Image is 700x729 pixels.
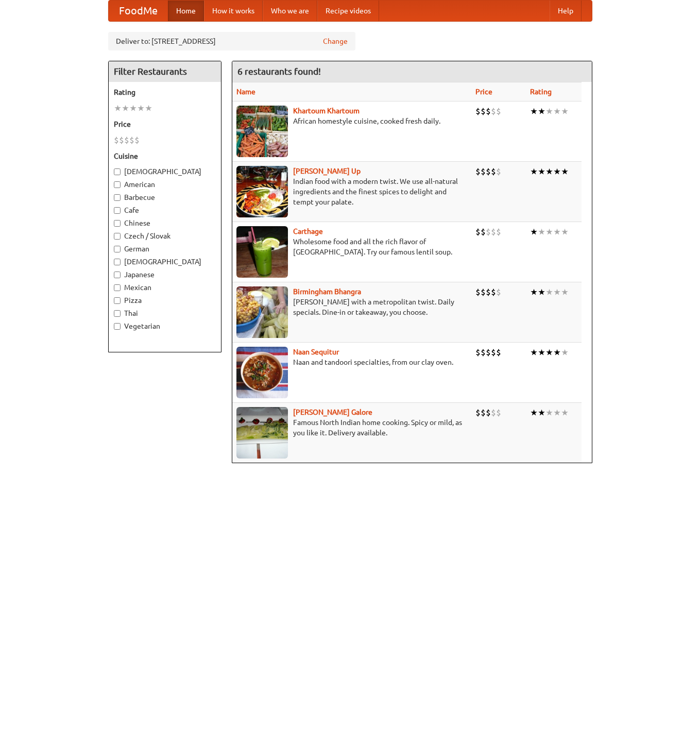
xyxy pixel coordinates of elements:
img: bhangra.jpg [236,286,288,338]
input: Czech / Slovak [114,233,121,240]
a: Help [550,1,582,21]
label: Pizza [114,295,216,306]
li: ★ [114,103,122,114]
a: Rating [530,88,552,96]
li: $ [481,226,486,238]
li: $ [119,134,124,146]
li: ★ [530,347,538,358]
input: German [114,246,121,252]
li: ★ [545,286,553,298]
label: Czech / Slovak [114,231,216,241]
li: ★ [530,407,538,418]
li: $ [481,286,486,298]
input: Cafe [114,207,121,214]
label: Vegetarian [114,321,216,331]
a: Home [168,1,204,21]
a: FoodMe [109,1,168,21]
li: $ [475,407,481,418]
b: [PERSON_NAME] Galore [293,408,372,416]
li: ★ [561,226,569,238]
label: Chinese [114,218,216,228]
li: ★ [545,347,553,358]
li: ★ [553,166,561,177]
p: Naan and tandoori specialties, from our clay oven. [236,357,467,367]
li: $ [486,286,491,298]
li: $ [134,134,140,146]
li: $ [496,407,501,418]
b: Birmingham Bhangra [293,287,361,296]
ng-pluralize: 6 restaurants found! [237,66,321,76]
li: $ [481,407,486,418]
li: $ [475,226,481,238]
label: Cafe [114,205,216,215]
li: $ [486,166,491,177]
li: ★ [561,106,569,117]
a: Khartoum Khartoum [293,107,360,115]
li: $ [491,106,496,117]
li: ★ [561,407,569,418]
li: $ [491,347,496,358]
li: $ [496,106,501,117]
a: Change [323,36,348,46]
li: ★ [553,347,561,358]
p: [PERSON_NAME] with a metropolitan twist. Daily specials. Dine-in or takeaway, you choose. [236,297,467,317]
li: $ [491,226,496,238]
li: ★ [129,103,137,114]
a: [PERSON_NAME] Up [293,167,361,175]
img: naansequitur.jpg [236,347,288,398]
li: $ [486,347,491,358]
a: Who we are [263,1,317,21]
a: Carthage [293,227,323,235]
li: $ [491,407,496,418]
li: ★ [561,166,569,177]
li: $ [129,134,134,146]
p: Indian food with a modern twist. We use all-natural ingredients and the finest spices to delight ... [236,176,467,207]
li: $ [481,106,486,117]
li: $ [481,166,486,177]
img: curryup.jpg [236,166,288,217]
label: German [114,244,216,254]
li: ★ [538,407,545,418]
li: ★ [530,106,538,117]
li: $ [496,226,501,238]
h5: Price [114,119,216,129]
input: [DEMOGRAPHIC_DATA] [114,259,121,265]
label: [DEMOGRAPHIC_DATA] [114,257,216,267]
li: ★ [538,226,545,238]
input: Chinese [114,220,121,227]
a: Recipe videos [317,1,379,21]
input: Mexican [114,284,121,291]
input: Japanese [114,272,121,278]
a: Price [475,88,492,96]
li: ★ [122,103,129,114]
li: ★ [561,347,569,358]
div: Deliver to: [STREET_ADDRESS] [108,32,355,50]
li: $ [475,106,481,117]
li: $ [475,286,481,298]
li: $ [496,286,501,298]
li: ★ [538,166,545,177]
li: $ [491,166,496,177]
li: ★ [545,407,553,418]
h5: Cuisine [114,151,216,161]
input: Pizza [114,297,121,304]
b: Naan Sequitur [293,348,339,356]
h4: Filter Restaurants [109,61,221,82]
li: ★ [553,407,561,418]
li: ★ [530,226,538,238]
li: ★ [137,103,145,114]
li: ★ [545,226,553,238]
input: [DEMOGRAPHIC_DATA] [114,168,121,175]
li: $ [481,347,486,358]
label: American [114,179,216,190]
li: $ [475,347,481,358]
img: khartoum.jpg [236,106,288,157]
input: Vegetarian [114,323,121,330]
li: ★ [545,106,553,117]
p: Wholesome food and all the rich flavor of [GEOGRAPHIC_DATA]. Try our famous lentil soup. [236,236,467,257]
label: Thai [114,308,216,318]
li: ★ [553,106,561,117]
